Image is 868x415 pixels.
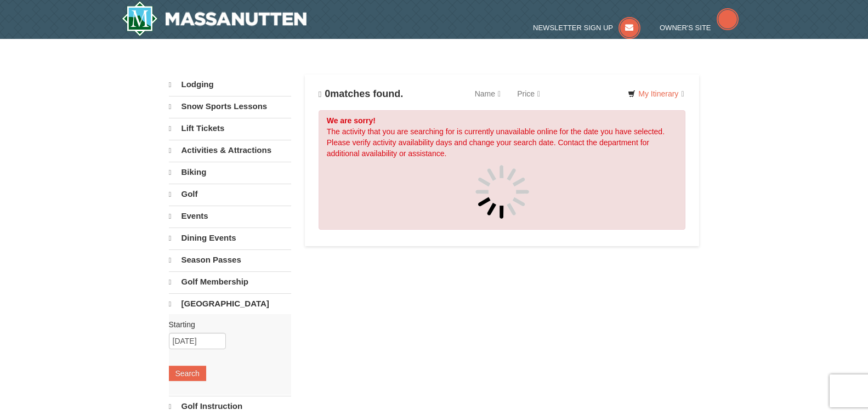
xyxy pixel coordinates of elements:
a: Golf Membership [169,271,291,292]
a: Massanutten Resort [122,1,307,36]
a: [GEOGRAPHIC_DATA] [169,293,291,314]
a: Season Passes [169,249,291,270]
strong: We are sorry! [327,116,376,125]
a: Name [467,83,509,105]
a: Lift Tickets [169,118,291,139]
a: Activities & Attractions [169,140,291,161]
span: 0 [325,88,330,99]
img: spinner.gif [475,164,530,219]
a: Owner's Site [660,24,739,32]
div: The activity that you are searching for is currently unavailable online for the date you have sel... [319,110,686,230]
a: Biking [169,162,291,183]
a: Events [169,206,291,226]
a: Lodging [169,75,291,95]
a: Dining Events [169,228,291,248]
a: Newsletter Sign Up [533,24,640,32]
a: My Itinerary [621,86,691,102]
span: Newsletter Sign Up [533,24,613,32]
a: Snow Sports Lessons [169,96,291,117]
label: Starting [169,319,283,330]
h4: matches found. [319,88,404,100]
a: Price [509,83,548,105]
span: Owner's Site [660,24,711,32]
img: Massanutten Resort Logo [122,1,307,36]
button: Search [169,366,206,381]
a: Golf [169,184,291,204]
